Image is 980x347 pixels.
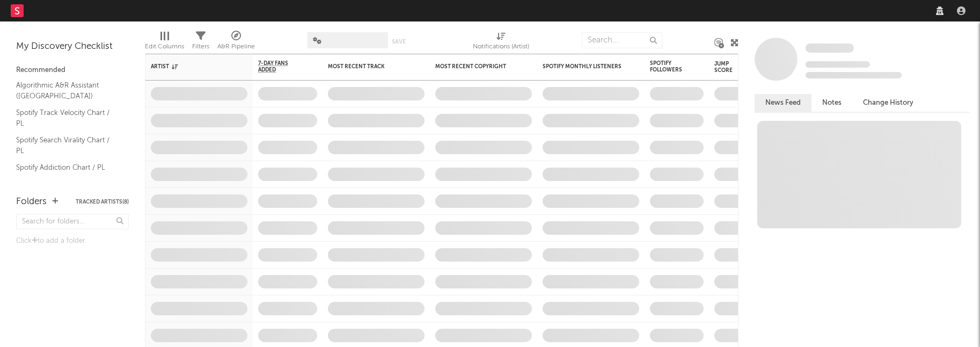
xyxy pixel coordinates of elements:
a: Spotify Track Velocity Chart / PL [16,107,118,129]
div: Artist [151,63,231,70]
span: Tracking Since: [DATE] [806,61,870,68]
div: Notifications (Artist) [473,40,529,53]
input: Search for folders... [16,214,129,229]
div: Recommended [16,64,129,77]
span: Some Artist [806,44,854,53]
div: A&R Pipeline [217,40,255,53]
div: Click to add a folder. [16,235,129,248]
button: News Feed [755,94,811,112]
a: Spotify Search Virality Chart / PL [16,134,118,156]
div: Spotify Followers [650,60,688,73]
div: Most Recent Copyright [435,63,516,70]
div: A&R Pipeline [217,27,255,58]
button: Tracked Artists(8) [76,199,129,205]
button: Save [392,39,406,45]
a: Algorithmic A&R Assistant ([GEOGRAPHIC_DATA]) [16,79,118,102]
div: Notifications (Artist) [473,27,529,58]
div: Folders [16,196,47,208]
span: 0 fans last week [806,72,902,78]
a: Spotify Addiction Chart / PL [16,162,118,173]
div: Jump Score [714,61,741,74]
input: Search... [582,32,662,48]
button: Notes [811,94,852,112]
div: Edit Columns [145,40,184,53]
button: Change History [852,94,924,112]
div: Filters [192,27,209,58]
span: 7-Day Fans Added [258,60,301,73]
div: Most Recent Track [328,63,408,70]
div: My Discovery Checklist [16,40,129,53]
div: Spotify Monthly Listeners [543,63,623,70]
div: Edit Columns [145,27,184,58]
div: Filters [192,40,209,53]
a: Some Artist [806,43,854,54]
